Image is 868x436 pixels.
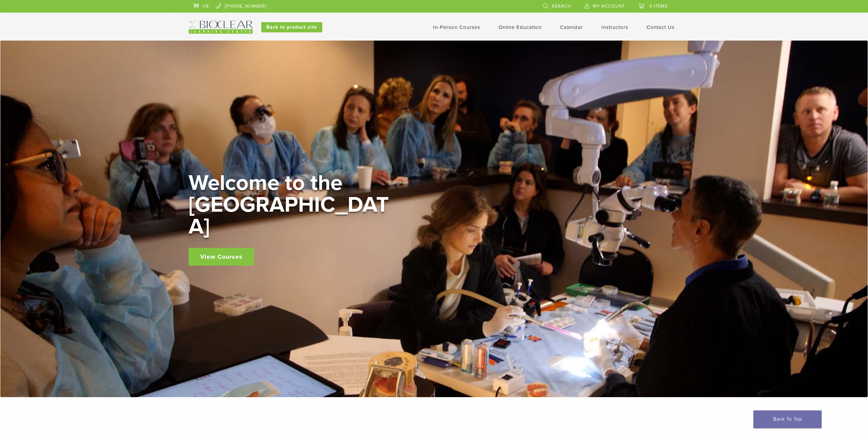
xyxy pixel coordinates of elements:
a: View Courses [189,248,254,266]
a: Calendar [560,24,583,30]
span: 0 items [649,3,668,9]
span: Search [552,3,571,9]
span: My Account [593,3,625,9]
a: Online Education [499,24,542,30]
a: In-Person Courses [433,24,480,30]
img: Bioclear [189,21,253,34]
h2: Welcome to the [GEOGRAPHIC_DATA] [189,172,393,238]
a: Back To Top [753,410,822,428]
a: Back to product site [261,22,322,32]
a: Instructors [601,24,628,30]
a: Contact Us [647,24,675,30]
